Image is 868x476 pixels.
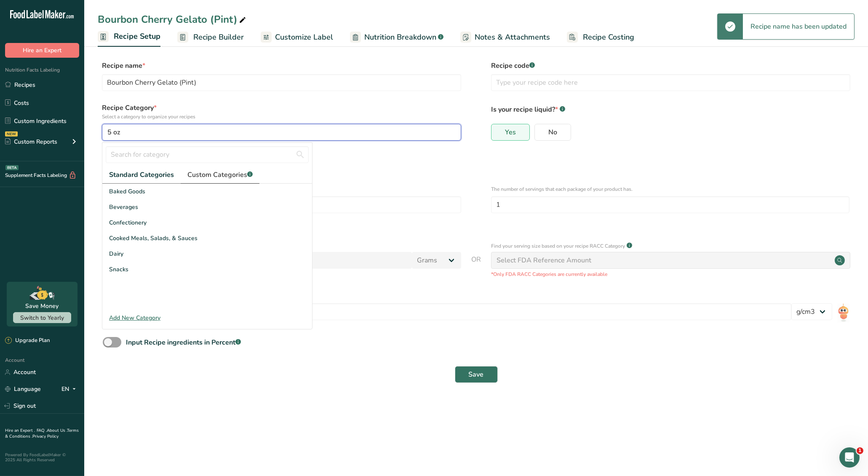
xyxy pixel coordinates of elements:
input: Type your recipe name here [102,74,461,91]
a: Hire an Expert . [5,428,35,433]
span: Yes [505,128,516,136]
a: About Us . [47,428,67,433]
span: Recipe Setup [114,31,160,42]
span: Recipe Costing [583,32,634,43]
span: Baked Goods [109,187,145,196]
span: Switch to Yearly [20,314,64,322]
label: Recipe name [102,61,461,71]
span: Beverages [109,203,138,211]
div: Select FDA Reference Amount [497,255,591,265]
span: Confectionery [109,218,147,227]
button: 5 oz [102,124,461,141]
p: The number of servings that each package of your product has. [491,185,849,193]
div: Recipe Density [103,290,849,300]
span: Cooked Meals, Salads, & Sauces [109,234,198,243]
input: Type your recipe code here [491,74,850,91]
span: 1 [857,447,863,454]
span: 5 oz [107,127,120,137]
label: Recipe Category [102,103,461,120]
p: *Only FDA RACC Categories are currently available [491,270,850,278]
span: Customize Label [275,32,333,43]
div: NEW [5,131,18,136]
div: Save Money [26,302,59,310]
div: Upgrade Plan [5,337,50,345]
a: Notes & Attachments [460,28,550,47]
a: Customize Label [261,28,333,47]
div: Input Recipe ingredients in Percent [126,337,241,348]
span: Custom Categories [187,170,253,180]
div: Add New Category [102,313,312,322]
a: Recipe Builder [177,28,244,47]
p: Is your recipe liquid? [491,103,850,115]
a: Recipe Costing [567,28,634,47]
button: Switch to Yearly [13,312,71,323]
span: OR [471,254,481,278]
img: RIA AI Bot [837,303,849,322]
iframe: Intercom live chat [839,447,860,468]
div: BETA [5,165,19,170]
button: Save [455,366,498,383]
a: Language [5,382,41,396]
label: Recipe code [491,61,850,71]
a: Terms & Conditions . [5,428,79,439]
div: Bourbon Cherry Gelato (Pint) [98,12,248,27]
a: Privacy Policy [32,433,59,439]
div: Recipe name has been updated [743,14,854,39]
a: Nutrition Breakdown [350,28,443,47]
span: No [548,128,557,136]
button: Hire an Expert [5,43,79,58]
a: Recipe Setup [98,27,160,47]
span: Nutrition Breakdown [364,32,436,43]
span: Recipe Builder [193,32,244,43]
a: FAQ . [37,428,47,433]
input: Type your density here [103,303,791,320]
div: Powered By FoodLabelMaker © 2025 All Rights Reserved [5,452,79,463]
input: Search for category [106,146,309,163]
div: EN [61,384,79,394]
div: Custom Reports [5,137,57,146]
p: Find your serving size based on your recipe RACC Category [491,242,625,250]
span: Dairy [109,249,123,258]
span: Standard Categories [109,170,174,180]
span: Save [469,369,484,380]
p: Select a category to organize your recipes [102,113,461,120]
span: Snacks [109,265,128,274]
span: Notes & Attachments [475,32,550,43]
